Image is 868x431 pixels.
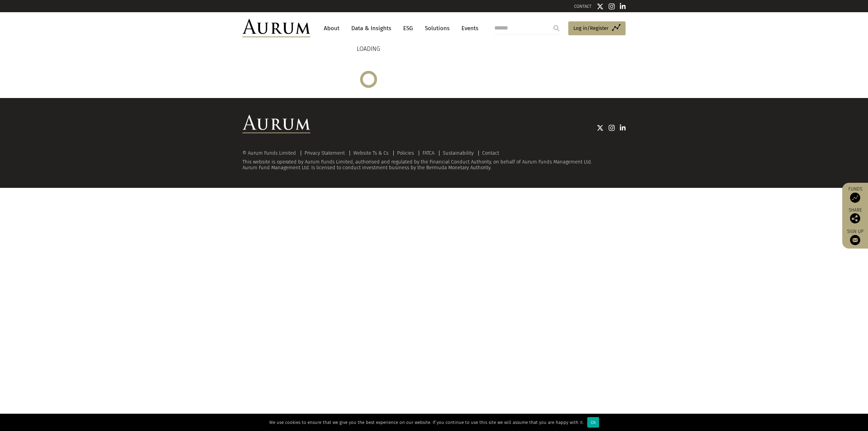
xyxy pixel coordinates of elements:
a: Data & Insights [348,22,395,35]
img: Twitter icon [597,124,604,131]
div: © Aurum Funds Limited [242,151,299,156]
a: About [320,22,343,35]
a: ESG [400,22,416,35]
a: Solutions [421,22,453,35]
a: Events [458,22,478,35]
img: Aurum [242,19,310,37]
a: Website Ts & Cs [353,150,389,156]
img: Aurum Logo [242,115,310,133]
a: FATCA [422,150,434,156]
a: Policies [397,150,414,156]
img: Linkedin icon [620,3,626,10]
a: Sustainability [443,150,474,156]
a: Funds [846,186,865,203]
a: Log in/Register [568,21,626,36]
a: CONTACT [574,4,592,9]
img: Twitter icon [597,3,604,10]
p: LOADING [357,44,380,54]
img: Instagram icon [609,124,615,131]
img: Instagram icon [609,3,615,10]
a: Contact [482,150,499,156]
a: Privacy Statement [304,150,345,156]
img: Linkedin icon [620,124,626,131]
div: This website is operated by Aurum Funds Limited, authorised and regulated by the Financial Conduc... [242,150,626,171]
input: Submit [550,21,563,35]
span: Log in/Register [573,24,609,32]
